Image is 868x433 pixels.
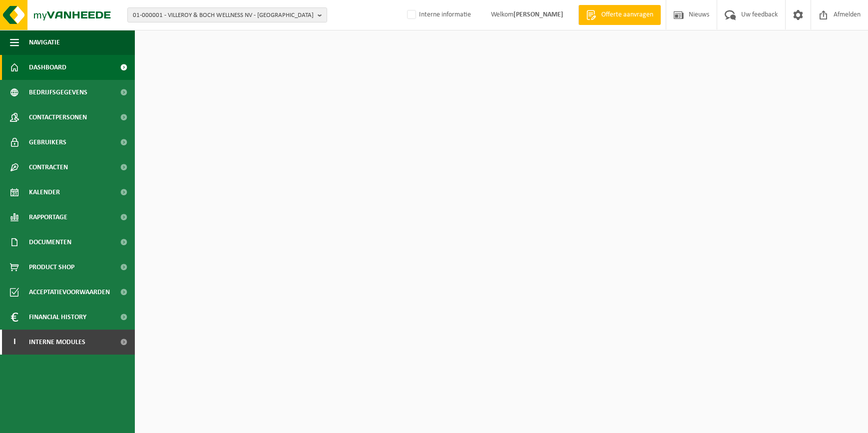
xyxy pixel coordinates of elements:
[405,7,471,22] label: Interne informatie
[29,30,60,55] span: Navigatie
[578,5,661,25] a: Offerte aanvragen
[29,230,71,255] span: Documenten
[133,8,314,23] span: 01-000001 - VILLEROY & BOCH WELLNESS NV - [GEOGRAPHIC_DATA]
[29,205,67,230] span: Rapportage
[29,280,110,305] span: Acceptatievoorwaarden
[599,10,656,20] span: Offerte aanvragen
[29,155,68,180] span: Contracten
[29,180,60,205] span: Kalender
[29,80,87,105] span: Bedrijfsgegevens
[10,330,19,355] span: I
[29,330,85,355] span: Interne modules
[127,7,327,22] button: 01-000001 - VILLEROY & BOCH WELLNESS NV - [GEOGRAPHIC_DATA]
[29,255,74,280] span: Product Shop
[513,11,563,18] strong: [PERSON_NAME]
[29,130,66,155] span: Gebruikers
[29,305,86,330] span: Financial History
[29,105,87,130] span: Contactpersonen
[29,55,66,80] span: Dashboard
